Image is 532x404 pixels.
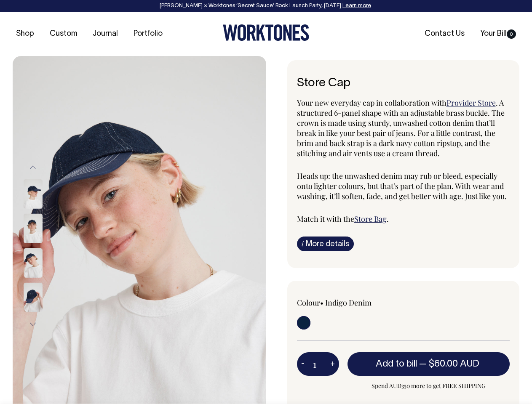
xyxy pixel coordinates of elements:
button: Add to bill —$60.00 AUD [348,352,510,376]
a: Shop [13,27,37,41]
div: Colour [297,298,382,308]
span: Add to bill [376,360,417,368]
a: Learn more [342,3,371,8]
span: . A structured 6-panel shape with an adjustable brass buckle. The crown is made using sturdy, unw... [297,98,505,158]
span: Match it with the . [297,214,389,224]
a: Provider Store [446,98,496,108]
span: Your new everyday cap in collaboration with [297,98,446,108]
a: Portfolio [130,27,166,41]
span: • [320,298,323,308]
button: Next [27,315,39,334]
a: Custom [46,27,80,41]
img: Store Cap [24,248,43,278]
button: - [297,356,309,372]
div: [PERSON_NAME] × Worktones ‘Secret Sauce’ Book Launch Party, [DATE]. . [8,3,524,9]
a: Your Bill0 [477,27,519,41]
span: 0 [507,29,516,39]
span: Spend AUD350 more to get FREE SHIPPING [348,381,510,391]
label: Indigo Denim [325,298,372,308]
button: Previous [27,158,39,177]
a: Contact Us [421,27,468,41]
span: i [302,239,304,248]
img: Store Cap [24,283,43,312]
img: Store Cap [24,214,43,243]
span: — [419,360,481,368]
a: Store Bag [354,214,387,224]
img: Store Cap [24,179,43,209]
span: Heads up: the unwashed denim may rub or bleed, especially onto lighter colours, but that’s part o... [297,171,507,201]
button: + [326,356,339,372]
h6: Store Cap [297,77,510,90]
a: iMore details [297,237,354,251]
a: Journal [89,27,121,41]
span: $60.00 AUD [429,360,479,368]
